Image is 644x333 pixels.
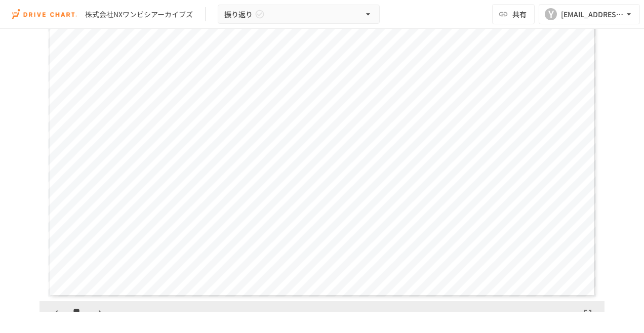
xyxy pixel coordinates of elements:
[224,8,253,21] span: 振り返り
[12,6,77,22] img: i9VDDS9JuLRLX3JIUyK59LcYp6Y9cayLPHs4hOxMB9W
[539,4,640,24] button: Y[EMAIL_ADDRESS][DOMAIN_NAME]
[492,4,535,24] button: 共有
[85,9,193,20] div: 株式会社NXワンビシアーカイブズ
[545,8,557,20] div: Y
[561,8,624,21] div: [EMAIL_ADDRESS][DOMAIN_NAME]
[512,9,527,20] span: 共有
[218,5,380,24] button: 振り返り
